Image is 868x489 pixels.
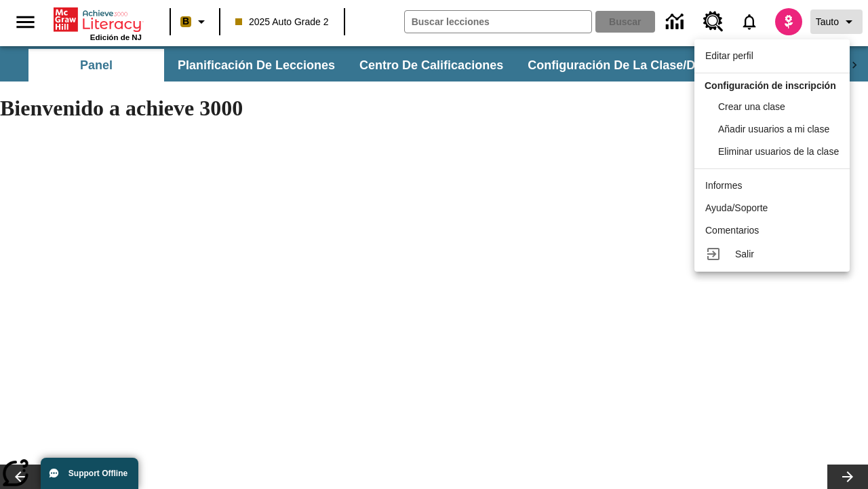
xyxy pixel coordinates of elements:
span: Eliminar usuarios de la clase [718,146,839,157]
span: Comentarios [705,225,759,236]
span: Editar perfil [705,50,753,61]
span: Ayuda/Soporte [705,202,768,213]
span: Salir [735,249,754,259]
span: Informes [705,180,742,191]
span: Configuración de inscripción [705,80,836,91]
body: Máximo 600 caracteres [5,11,198,23]
span: Crear una clase [718,101,785,112]
span: Añadir usuarios a mi clase [718,124,829,134]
